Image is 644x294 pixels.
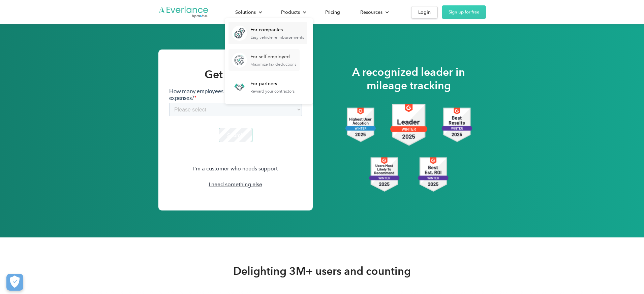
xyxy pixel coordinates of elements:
[205,68,266,81] h2: Get in touch
[250,54,296,60] div: For self-employed
[250,27,304,33] div: For companies
[442,5,486,19] a: Sign up for free
[235,8,256,17] div: Solutions
[250,80,295,87] div: For partners
[318,6,347,18] a: Pricing
[360,8,382,17] div: Resources
[225,18,313,104] nav: Solutions
[250,89,295,94] div: Reward your contractors
[418,8,431,17] div: Login
[228,22,307,44] a: For companiesEasy vehicle reimbursements
[274,6,312,18] div: Products
[209,181,262,188] a: I need something else
[169,88,302,154] iframe: Form 0
[281,8,300,17] div: Products
[228,76,298,98] a: For partnersReward your contractors
[411,6,438,19] a: Login
[354,6,394,18] div: Resources
[228,49,300,71] a: For self-employedMaximize tax deductions
[233,264,411,278] h2: Delighting 3M+ users and counting
[250,62,296,67] div: Maximize tax deductions
[6,274,23,291] button: Cookies Settings
[158,6,209,19] a: Go to homepage
[250,35,304,40] div: Easy vehicle reimbursements
[228,6,268,18] div: Solutions
[345,65,472,92] h2: A recognized leader in mileage tracking
[325,8,340,17] div: Pricing
[193,165,278,172] a: I'm a customer who needs support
